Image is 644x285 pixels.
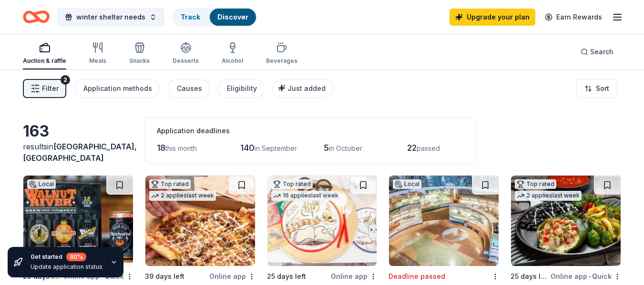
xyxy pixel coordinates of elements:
div: Online app [331,270,377,282]
div: 163 [23,122,133,141]
span: winter shelter needs [76,11,145,23]
span: passed [417,144,440,152]
div: Top rated [271,179,313,189]
button: Causes [167,79,210,98]
div: 16 applies last week [271,191,340,201]
span: in October [329,144,362,152]
div: Snacks [129,57,150,65]
a: Home [23,6,50,28]
span: 140 [240,143,255,153]
a: Upgrade your plan [450,9,535,26]
a: Earn Rewards [539,9,608,26]
div: Desserts [173,57,199,65]
img: Image for Oriental Trading [267,176,377,266]
div: Get started [31,253,102,261]
button: Just added [272,79,333,98]
button: Application methods [74,79,160,98]
span: • [589,273,591,280]
a: Discover [217,13,248,21]
div: Causes [177,83,202,94]
div: Deadline passed [388,271,445,282]
div: Eligibility [227,83,257,94]
img: Image for Walnut River Brewing Company [23,176,133,266]
button: Meals [89,38,106,69]
div: Alcohol [222,57,243,65]
span: Sort [596,83,609,94]
button: Sort [576,79,617,98]
div: Online app Quick [551,270,621,282]
div: Application deadlines [157,125,464,137]
button: Search [573,42,621,61]
button: Desserts [173,38,199,69]
span: Just added [287,84,326,92]
button: Auction & raffle [23,38,66,69]
span: 22 [407,143,417,153]
div: Application methods [83,83,152,94]
div: 2 [61,75,70,85]
span: [GEOGRAPHIC_DATA], [GEOGRAPHIC_DATA] [23,142,137,163]
button: TrackDiscover [172,8,257,27]
div: Update application status [31,263,102,271]
div: Meals [89,57,106,65]
div: Local [27,179,56,189]
div: 2 applies last week [149,191,216,201]
button: winter shelter needs [57,8,164,27]
img: Image for Abuelo's [511,176,621,266]
div: Local [393,179,421,189]
div: Top rated [149,179,191,189]
span: this month [165,144,197,152]
div: 25 days left [267,271,306,282]
span: 18 [157,143,165,153]
span: in September [255,144,297,152]
div: Auction & raffle [23,57,66,65]
span: Filter [42,83,59,94]
button: Alcohol [222,38,243,69]
div: results [23,141,133,164]
span: Search [590,46,613,58]
span: in [23,142,137,163]
button: Beverages [266,38,297,69]
div: Top rated [515,179,556,189]
span: 5 [324,143,329,153]
div: 80 % [66,253,86,261]
div: Beverages [266,57,297,65]
button: Snacks [129,38,150,69]
img: Image for Casey's [145,176,255,266]
div: 2 applies last week [515,191,582,201]
div: 25 days left [511,271,549,282]
button: Eligibility [217,79,265,98]
a: Track [181,13,200,21]
button: Filter2 [23,79,66,98]
div: 39 days left [145,271,184,282]
img: Image for Flint Hills Discovery Center [389,176,499,266]
div: Online app [209,270,256,282]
